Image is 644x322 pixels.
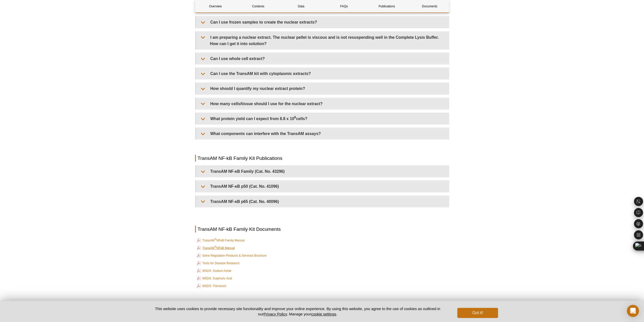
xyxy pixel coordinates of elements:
[196,128,449,139] summary: What components can interfere with the TransAM assays?
[197,268,232,274] a: MSDS: Sodium Azide
[196,98,449,109] summary: How many cells/tissue should I use for the nuclear extract?
[196,83,449,94] summary: How should I quantify my nuclear extract protein?
[324,0,364,12] a: FAQs
[238,0,278,12] a: Contents
[197,283,226,289] a: MSDS: Thimersol
[196,196,449,207] summary: TransAM NF-κB p65 (Cat. No. 40096)
[281,0,321,12] a: Data
[215,245,216,248] sup: ®
[457,308,498,318] button: Got it!
[367,0,407,12] a: Publications
[197,252,266,258] a: Gene Regulation Products & Services Brochure
[263,312,287,316] a: Privacy Policy
[195,155,449,161] h2: TransAM NF-kB Family Kit Publications
[146,306,449,317] p: This website uses cookies to provide necessary site functionality and improve your online experie...
[195,0,236,12] a: Overview
[311,312,336,316] button: cookie settings
[196,180,449,192] summary: TransAM NF-κB p50 (Cat. No. 41096)
[196,113,449,124] summary: What protein yield can I expect from 8.8 x 106cells?
[197,275,232,281] a: MSDS: Sulphuric Acid
[195,300,449,306] h3: Recommended Products
[195,225,449,232] h2: TransAM NF-kB Family Kit Documents
[196,165,449,177] summary: TransAM NF-κB Family (Cat. No. 43296)
[409,0,450,12] a: Documents
[627,305,639,317] div: Open Intercom Messenger
[197,237,245,243] a: TransAM®NFκB Family Manual
[215,238,216,240] sup: ®
[196,53,449,64] summary: Can I use whole cell extract?
[196,31,449,49] summary: I am preparing a nuclear extract. The nuclear pellet is viscous and is not resuspending well in t...
[197,245,235,251] a: TransAM®NFκB Manual
[197,260,240,266] a: Tools for Disease Research
[196,16,449,28] summary: Can I use frozen samples to create the nuclear extracts?
[294,115,296,119] sup: 6
[196,68,449,79] summary: Can I use the TransAM kit with cytoplasmic extracts?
